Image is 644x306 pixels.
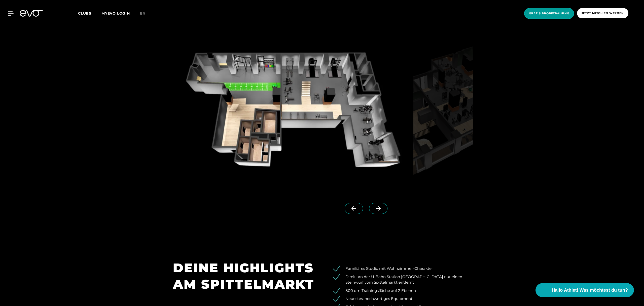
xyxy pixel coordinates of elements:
span: Hallo Athlet! Was möchtest du tun? [552,287,628,294]
a: MYEVO LOGIN [101,11,130,16]
img: evofitness [173,36,411,191]
li: Direkt an der U-Bahn Station [GEOGRAPHIC_DATA] nur einen Steinwurf vom Spittelmarkt entfernt [337,274,471,285]
h1: DEINE HIGHLIGHTS AM SPITTELMARKT [173,260,315,292]
span: Clubs [78,11,91,16]
span: Jetzt Mitglied werden [582,11,624,15]
a: Gratis Probetraining [523,8,576,19]
span: Gratis Probetraining [529,11,569,16]
span: en [140,11,146,16]
a: Clubs [78,11,101,16]
li: Familiäres Studio mit Wohnzimmer-Charakter [337,266,471,272]
li: 800 qm Trainingsfläche auf 2 Ebenen [337,288,471,294]
button: Hallo Athlet! Was möchtest du tun? [535,283,634,297]
a: en [140,11,152,16]
li: Neuestes, hochwertiges Equipment [337,296,471,302]
a: Jetzt Mitglied werden [576,8,630,19]
img: evofitness [413,36,473,191]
